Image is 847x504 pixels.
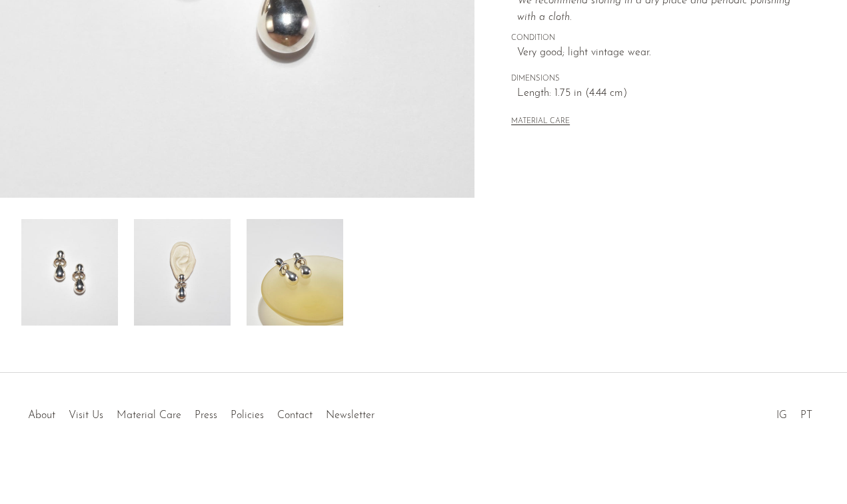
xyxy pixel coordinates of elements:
[800,410,812,421] a: PT
[776,410,787,421] a: IG
[28,410,55,421] a: About
[277,410,313,421] a: Contact
[21,219,118,326] img: Sculptural Teardrop Earrings
[511,33,811,45] span: CONDITION
[511,73,811,85] span: DIMENSIONS
[117,410,181,421] a: Material Care
[21,399,381,425] ul: Quick links
[69,410,103,421] a: Visit Us
[231,410,264,421] a: Policies
[134,219,231,326] img: Sculptural Teardrop Earrings
[247,219,343,326] img: Sculptural Teardrop Earrings
[770,399,819,425] ul: Social Medias
[517,85,811,103] span: Length: 1.75 in (4.44 cm)
[517,45,811,62] span: Very good; light vintage wear.
[511,117,570,127] button: MATERIAL CARE
[195,410,217,421] a: Press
